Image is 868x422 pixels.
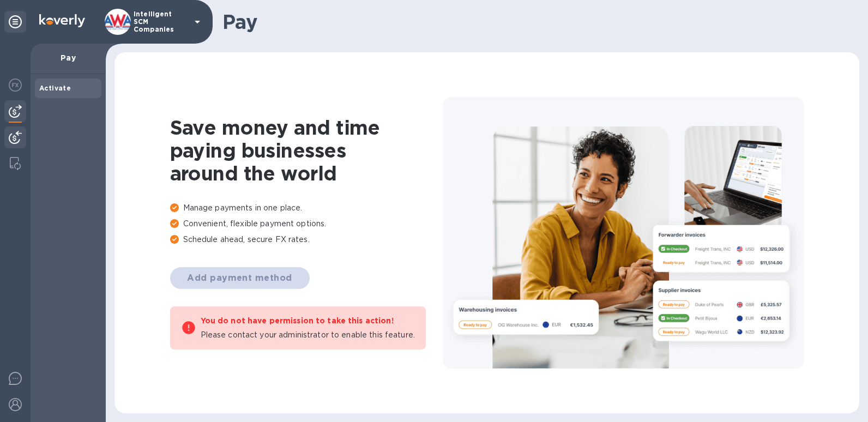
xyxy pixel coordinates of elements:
p: Please contact your administrator to enable this feature. [201,329,415,341]
p: Intelligent SCM Companies [134,10,188,33]
b: Activate [39,84,71,92]
h1: Pay [222,10,851,33]
p: Schedule ahead, secure FX rates. [170,234,443,245]
p: Pay [39,52,97,63]
p: Convenient, flexible payment options. [170,218,443,230]
img: Logo [39,14,85,27]
b: You do not have permission to take this action! [201,316,394,325]
h1: Save money and time paying businesses around the world [170,116,443,185]
div: Unpin categories [4,11,26,33]
img: Foreign exchange [9,79,22,92]
p: Manage payments in one place. [170,202,443,214]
